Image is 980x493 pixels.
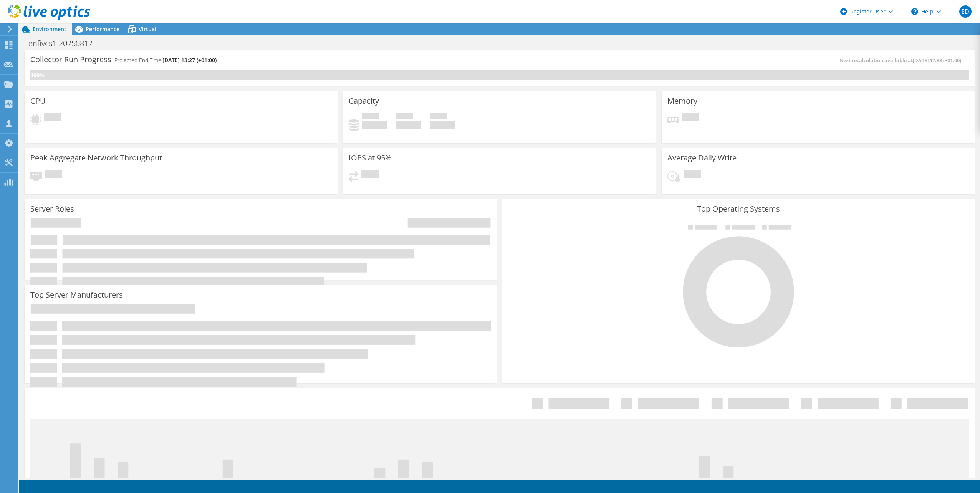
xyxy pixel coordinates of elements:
h3: Server Roles [30,205,74,213]
span: Virtual [139,25,156,33]
svg: \n [911,8,918,15]
h3: IOPS at 95% [349,154,392,162]
span: [DATE] 17:33 (+01:00) [913,57,961,64]
span: Pending [684,170,701,180]
h4: 0 GiB [396,121,421,129]
span: Next recalculation available at [839,57,965,64]
span: Used [362,113,379,121]
span: [DATE] 13:27 (+01:00) [162,56,217,64]
span: Pending [682,113,699,123]
span: Free [396,113,413,121]
span: Pending [361,170,379,180]
h3: Top Operating Systems [508,205,969,213]
h1: enfivcs1-20250812 [25,39,104,48]
span: Total [430,113,447,121]
h4: Projected End Time: [114,56,217,65]
span: ED [959,5,972,18]
h3: Capacity [349,97,379,105]
h4: 0 GiB [362,121,387,129]
h3: Average Daily Write [667,154,737,162]
span: Pending [44,113,61,123]
h3: CPU [30,97,46,105]
span: Environment [33,25,66,33]
h3: Peak Aggregate Network Throughput [30,154,162,162]
span: Performance [86,25,119,33]
span: Pending [45,170,62,180]
h4: 0 GiB [430,121,455,129]
h3: Top Server Manufacturers [30,291,123,299]
h3: Memory [667,97,697,105]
